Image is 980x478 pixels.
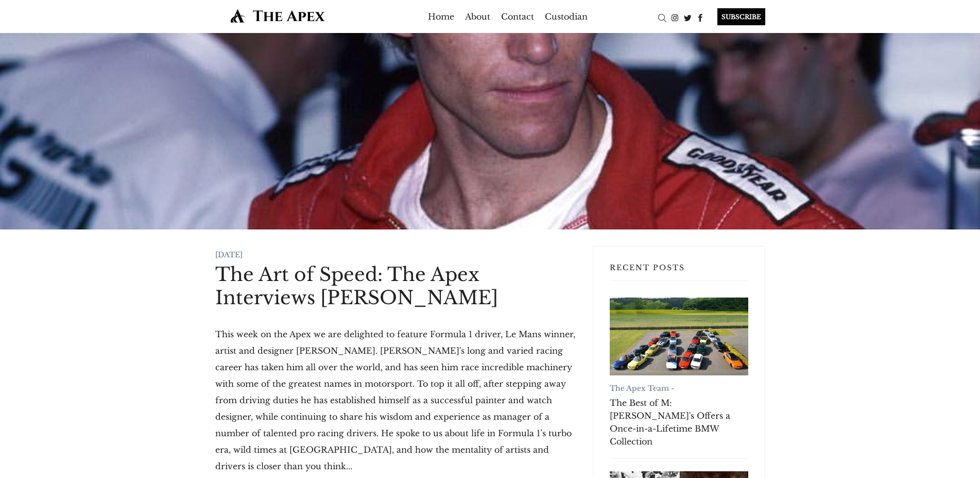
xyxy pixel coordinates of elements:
a: Contact [501,8,534,25]
h3: Recent Posts [610,263,748,281]
div: SUBSCRIBE [717,8,765,25]
h1: The Art of Speed: The Apex Interviews [PERSON_NAME] [215,263,576,309]
a: Twitter [681,12,694,22]
a: Instagram [668,12,681,22]
time: [DATE] [215,250,243,259]
a: Custodian [545,8,588,25]
a: The Best of M: RM Sotheby's Offers a Once-in-a-Lifetime BMW Collection [610,298,748,375]
a: Search [656,12,668,22]
p: This week on the Apex we are delighted to feature Formula 1 driver, Le Mans winner, artist and de... [215,326,576,474]
a: SUBSCRIBE [707,8,765,25]
img: The Apex by Custodian [215,8,340,23]
a: The Apex Team - [610,384,674,393]
a: Home [428,8,454,25]
a: Facebook [694,12,707,22]
a: The Best of M: [PERSON_NAME]'s Offers a Once-in-a-Lifetime BMW Collection [610,397,748,448]
a: About [465,8,490,25]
